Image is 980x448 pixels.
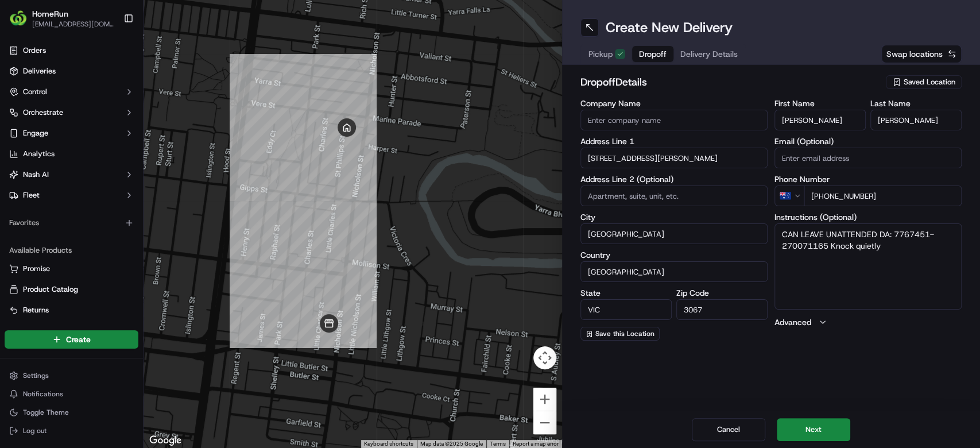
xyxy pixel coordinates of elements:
[870,110,962,130] input: Enter last name
[886,48,943,60] span: Swap locations
[533,388,556,411] button: Zoom in
[774,148,962,168] input: Enter email address
[5,241,138,260] div: Available Products
[5,124,138,142] button: Engage
[23,305,49,315] span: Returns
[777,418,850,441] button: Next
[5,145,138,163] a: Analytics
[23,128,48,138] span: Engage
[5,103,138,122] button: Orchestrate
[606,18,733,37] h1: Create New Delivery
[580,99,768,107] label: Company Name
[5,214,138,232] div: Favorites
[146,433,184,448] a: Open this area in Google Maps (opens a new window)
[774,110,866,130] input: Enter first name
[5,423,138,439] button: Log out
[904,77,955,87] span: Saved Location
[23,149,55,159] span: Analytics
[774,213,962,221] label: Instructions (Optional)
[9,264,134,274] a: Promise
[580,213,768,221] label: City
[23,169,49,180] span: Nash AI
[5,41,138,60] a: Orders
[23,426,47,435] span: Log out
[146,433,184,448] img: Google
[23,389,63,399] span: Notifications
[23,371,49,380] span: Settings
[774,175,962,183] label: Phone Number
[5,83,138,101] button: Control
[676,289,768,297] label: Zip Code
[580,74,880,90] h2: dropoff Details
[580,148,768,168] input: Enter address
[23,284,78,295] span: Product Catalog
[5,330,138,349] button: Create
[533,346,556,369] button: Map camera controls
[580,327,660,341] button: Save this Location
[639,48,667,60] span: Dropoff
[580,299,672,320] input: Enter state
[870,99,962,107] label: Last Name
[364,440,413,448] button: Keyboard shortcuts
[5,404,138,420] button: Toggle Theme
[23,66,56,76] span: Deliveries
[580,175,768,183] label: Address Line 2 (Optional)
[32,8,68,20] button: HomeRun
[9,9,28,28] img: HomeRun
[676,299,768,320] input: Enter zip code
[774,316,962,328] button: Advanced
[692,418,765,441] button: Cancel
[9,284,134,295] a: Product Catalog
[32,20,114,29] button: [EMAIL_ADDRESS][DOMAIN_NAME]
[23,107,63,118] span: Orchestrate
[5,62,138,80] a: Deliveries
[774,316,811,328] label: Advanced
[580,251,768,259] label: Country
[23,264,50,274] span: Promise
[533,411,556,434] button: Zoom out
[5,5,119,32] button: HomeRunHomeRun[EMAIL_ADDRESS][DOMAIN_NAME]
[5,368,138,384] button: Settings
[774,99,866,107] label: First Name
[580,110,768,130] input: Enter company name
[774,223,962,310] textarea: CAN LEAVE UNATTENDED DA: 7767451-270071165 Knock quietly
[5,260,138,278] button: Promise
[23,190,40,200] span: Fleet
[886,74,962,90] button: Saved Location
[23,45,46,56] span: Orders
[5,280,138,299] button: Product Catalog
[5,301,138,319] button: Returns
[23,87,47,97] span: Control
[5,186,138,204] button: Fleet
[881,45,962,63] button: Swap locations
[580,137,768,145] label: Address Line 1
[9,305,134,315] a: Returns
[680,48,738,60] span: Delivery Details
[580,289,672,297] label: State
[588,48,613,60] span: Pickup
[5,165,138,184] button: Nash AI
[774,137,962,145] label: Email (Optional)
[580,186,768,206] input: Apartment, suite, unit, etc.
[595,329,654,338] span: Save this Location
[804,186,962,206] input: Enter phone number
[420,441,483,447] span: Map data ©2025 Google
[5,386,138,402] button: Notifications
[23,408,69,417] span: Toggle Theme
[66,334,91,345] span: Create
[513,441,559,447] a: Report a map error
[580,223,768,244] input: Enter city
[490,441,506,447] a: Terms (opens in new tab)
[580,261,768,282] input: Enter country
